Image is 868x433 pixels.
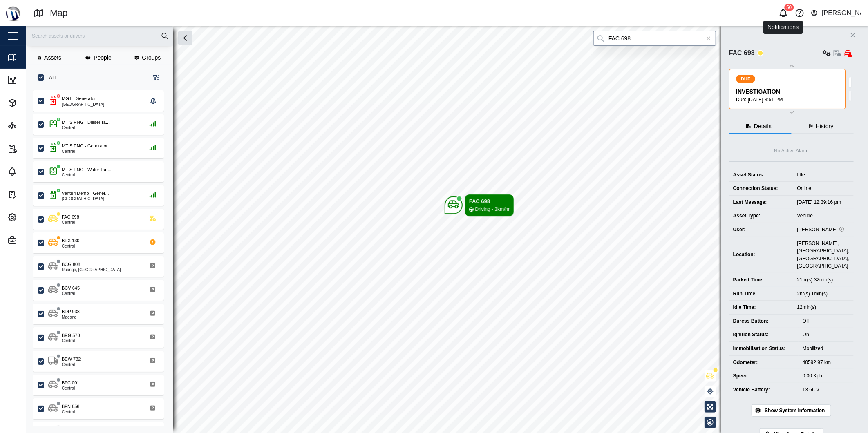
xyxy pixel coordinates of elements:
[816,123,834,129] span: History
[765,405,825,416] span: Show System Information
[733,199,789,206] div: Last Message:
[733,226,789,234] div: User:
[803,359,850,366] div: 40592.97 km
[62,95,96,102] div: MGT - Generator
[62,410,79,414] div: Central
[31,30,168,42] input: Search assets or drivers
[803,345,850,353] div: Mobilized
[21,167,46,176] div: Alarms
[797,290,850,298] div: 2hr(s) 1min(s)
[62,308,80,315] div: BDP 938
[21,236,44,245] div: Admin
[754,123,772,129] span: Details
[62,244,79,248] div: Central
[729,48,755,58] div: FAC 698
[752,404,831,417] button: Show System Information
[62,339,80,343] div: Central
[822,8,861,18] div: [PERSON_NAME]
[733,290,789,298] div: Run Time:
[733,345,794,353] div: Immobilisation Status:
[774,147,809,155] div: No Active Alarm
[44,74,58,81] label: ALL
[733,317,794,325] div: Duress Button:
[62,173,112,177] div: Central
[62,386,79,391] div: Central
[62,285,80,292] div: BCV 645
[733,251,789,259] div: Location:
[62,197,109,201] div: [GEOGRAPHIC_DATA]
[803,317,850,325] div: Off
[62,103,104,107] div: [GEOGRAPHIC_DATA]
[62,403,79,410] div: BFN 856
[62,261,80,268] div: BCG 808
[797,185,850,192] div: Online
[62,126,110,130] div: Central
[784,4,794,11] div: 50
[62,292,80,296] div: Central
[62,221,79,225] div: Central
[26,26,868,433] canvas: Map
[21,76,56,85] div: Dashboard
[62,166,112,173] div: MTIS PNG - Water Tan...
[797,240,850,270] div: [PERSON_NAME], [GEOGRAPHIC_DATA], [GEOGRAPHIC_DATA], [GEOGRAPHIC_DATA]
[62,150,111,154] div: Central
[4,4,22,22] img: Main Logo
[733,331,794,339] div: Ignition Status:
[810,7,861,19] button: [PERSON_NAME]
[741,75,751,83] span: DUE
[21,190,43,199] div: Tasks
[62,332,80,339] div: BEG 570
[62,214,79,221] div: FAC 698
[736,87,840,96] div: INVESTIGATION
[797,212,850,220] div: Vehicle
[142,55,161,60] span: Groups
[797,276,850,284] div: 21hr(s) 32min(s)
[33,87,173,426] div: grid
[733,276,789,284] div: Parked Time:
[733,171,789,179] div: Asset Status:
[21,121,40,130] div: Sites
[797,171,850,179] div: Idle
[94,55,112,60] span: People
[445,194,514,216] div: Map marker
[62,268,121,272] div: Ruango, [GEOGRAPHIC_DATA]
[797,226,850,234] div: [PERSON_NAME]
[733,386,794,394] div: Vehicle Battery:
[21,53,39,62] div: Map
[44,55,61,60] span: Assets
[733,304,789,311] div: Idle Time:
[475,205,510,213] div: Driving - 3km/hr
[733,212,789,220] div: Asset Type:
[733,185,789,192] div: Connection Status:
[62,379,79,386] div: BFC 001
[469,197,510,205] div: FAC 698
[736,96,840,104] div: Due: [DATE] 3:51 PM
[62,363,81,367] div: Central
[62,315,80,319] div: Madang
[803,331,850,339] div: On
[21,144,48,153] div: Reports
[62,237,79,244] div: BEX 130
[62,119,110,126] div: MTIS PNG - Diesel Ta...
[21,98,45,107] div: Assets
[733,359,794,366] div: Odometer:
[62,143,111,150] div: MTIS PNG - Generator...
[803,372,850,380] div: 0.00 Kph
[797,199,850,206] div: [DATE] 12:39:16 pm
[593,31,716,46] input: Search by People, Asset, Geozone or Place
[50,6,68,20] div: Map
[797,304,850,311] div: 12min(s)
[733,372,794,380] div: Speed:
[62,190,109,197] div: Venturi Demo - Gener...
[803,386,850,394] div: 13.66 V
[21,213,49,222] div: Settings
[62,356,81,363] div: BEW 732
